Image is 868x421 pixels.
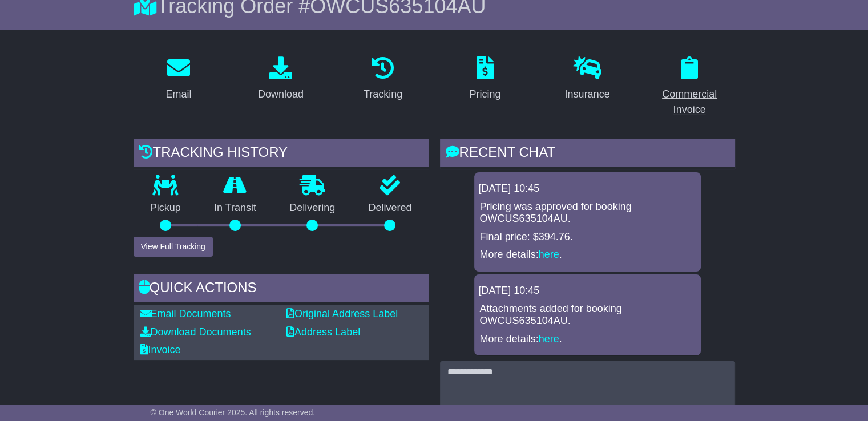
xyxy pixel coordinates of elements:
[158,52,199,106] a: Email
[480,231,695,244] p: Final price: $394.76.
[134,274,429,305] div: Quick Actions
[140,326,251,338] a: Download Documents
[286,308,398,319] a: Original Address Label
[197,202,273,214] p: In Transit
[151,408,316,417] span: © One World Courier 2025. All rights reserved.
[273,202,352,214] p: Delivering
[479,183,696,195] div: [DATE] 10:45
[356,52,410,106] a: Tracking
[134,139,429,169] div: Tracking history
[652,87,728,118] div: Commercial Invoice
[644,52,735,122] a: Commercial Invoice
[479,285,696,297] div: [DATE] 10:45
[134,237,213,257] button: View Full Tracking
[251,52,311,106] a: Download
[165,87,191,102] div: Email
[140,308,231,319] a: Email Documents
[440,139,735,169] div: RECENT CHAT
[469,87,500,102] div: Pricing
[539,249,559,260] a: here
[286,326,360,338] a: Address Label
[480,303,695,327] p: Attachments added for booking OWCUS635104AU.
[140,344,181,355] a: Invoice
[462,52,508,106] a: Pricing
[564,87,609,102] div: Insurance
[352,202,428,214] p: Delivered
[539,333,559,345] a: here
[364,87,402,102] div: Tracking
[557,52,617,106] a: Insurance
[480,249,695,261] p: More details: .
[134,202,197,214] p: Pickup
[480,201,695,225] p: Pricing was approved for booking OWCUS635104AU.
[258,87,304,102] div: Download
[480,333,695,346] p: More details: .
